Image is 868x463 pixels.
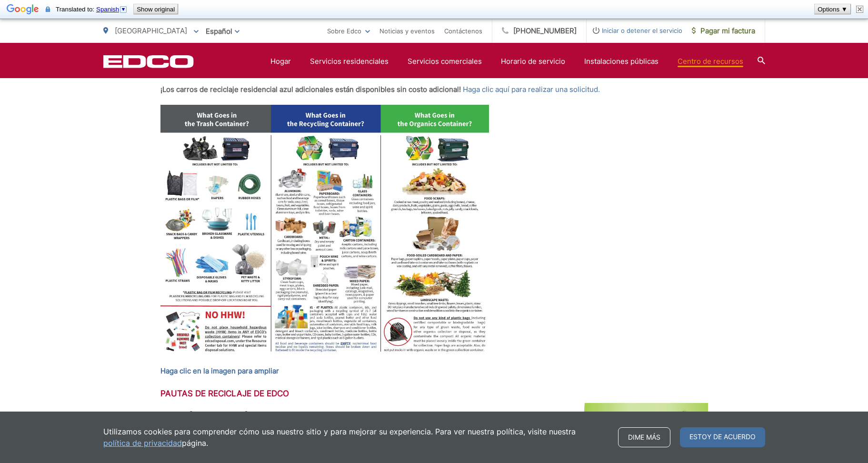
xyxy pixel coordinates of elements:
img: Diagrama de qué artículos se pueden reciclar [160,105,489,359]
a: Hogar [270,56,291,67]
font: Horario de servicio [501,57,565,66]
span: Spanish [96,6,119,13]
button: Show original [134,4,178,14]
a: Pagar mi factura [682,19,765,43]
font: Haga clic en la imagen para ampliar [160,366,279,375]
font: Pautas de reciclaje de Edco [160,389,289,398]
font: Pagar mi factura [700,26,755,35]
span: Translated to: [56,6,130,13]
img: Close [856,6,863,13]
font: Sobre Edco [327,27,361,35]
font: Botellas [PERSON_NAME] y frascos* [160,410,284,419]
font: Español [206,27,232,36]
font: Utilizamos cookies para comprender cómo usa nuestro sitio y para mejorar su experiencia. Para ver... [103,427,576,436]
a: Spanish [96,6,128,13]
font: Instalaciones públicas [584,57,658,66]
a: política de privacidad [103,437,182,449]
a: Haga clic aquí para realizar una solicitud. [463,84,600,95]
a: Dime más [618,427,670,447]
font: Contáctenos [444,27,482,35]
font: Noticias y eventos [379,27,435,35]
img: Google Translate [7,3,39,17]
font: Servicios comerciales [408,57,482,66]
img: The content of this secure page will be sent to Google for translation using a secure connection. [46,6,50,13]
a: Centro de recursos [678,56,743,67]
button: Options ▼ [815,4,850,14]
a: Servicios residenciales [310,56,389,67]
a: [PHONE_NUMBER] [492,19,587,43]
a: Horario de servicio [501,56,565,67]
a: Logotipo EDCD. Regrese a la página de inicio. [103,55,194,68]
font: página. [182,438,208,448]
a: Haga clic en la imagen para ampliar [160,365,279,377]
a: Sobre Edco [327,25,370,37]
font: Hogar [270,57,291,66]
font: Centro de recursos [678,57,743,66]
a: Servicios comerciales [408,56,482,67]
font: política de privacidad [103,438,182,448]
font: Haga clic aquí para realizar una solicitud. [463,85,600,94]
a: Contáctenos [444,25,482,37]
a: Instalaciones públicas [584,56,658,67]
span: Español [199,23,247,40]
font: Servicios residenciales [310,57,389,66]
a: Noticias y eventos [379,25,435,37]
font: [GEOGRAPHIC_DATA] [115,26,187,35]
font: ¡Los carros de reciclaje residencial azul adicionales están disponibles sin costo adicional! [160,85,461,94]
